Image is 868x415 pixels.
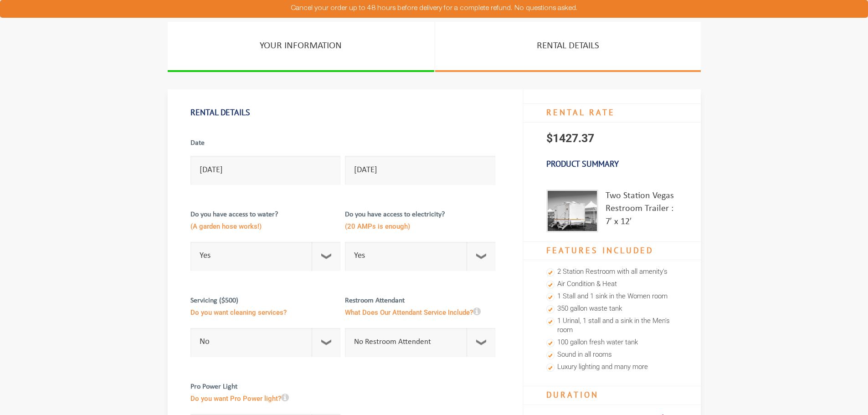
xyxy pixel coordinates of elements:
[345,296,495,326] label: Restroom Attendant
[546,278,678,291] li: Air Condition & Heat
[190,392,341,407] span: Do you want Pro Power light?
[345,306,495,321] span: What Does Our Attendant Service Include?
[435,22,701,72] a: RENTAL DETAILS
[546,291,678,303] li: 1 Stall and 1 sink in the Women room
[546,337,678,349] li: 100 gallon fresh water tank
[546,303,678,315] li: 350 gallon waste tank
[606,190,678,232] div: Two Station Vegas Restroom Trailer : 7′ x 12′
[524,123,701,154] p: $1427.37
[546,349,678,361] li: Sound in all rooms
[546,315,678,337] li: 1 Urinal, 1 stall and a sink in the Men's room
[190,138,341,154] label: Date
[190,306,341,321] span: Do you want cleaning services?
[345,210,495,240] label: Do you have access to electricity?
[345,220,495,235] span: (20 AMPs is enough)
[546,361,678,374] li: Luxury lighting and many more
[190,103,500,122] h1: Rental Details
[524,103,701,123] h4: RENTAL RATE
[524,241,701,261] h4: Features Included
[524,154,701,174] h3: Product Summary
[546,266,678,278] li: 2 Station Restroom with all amenity's
[190,296,341,326] label: Servicing ($500)
[190,382,341,412] label: Pro Power Light
[190,220,341,235] span: (A garden hose works!)
[168,22,434,72] a: YOUR INFORMATION
[190,210,341,240] label: Do you have access to water?
[524,386,701,405] h4: Duration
